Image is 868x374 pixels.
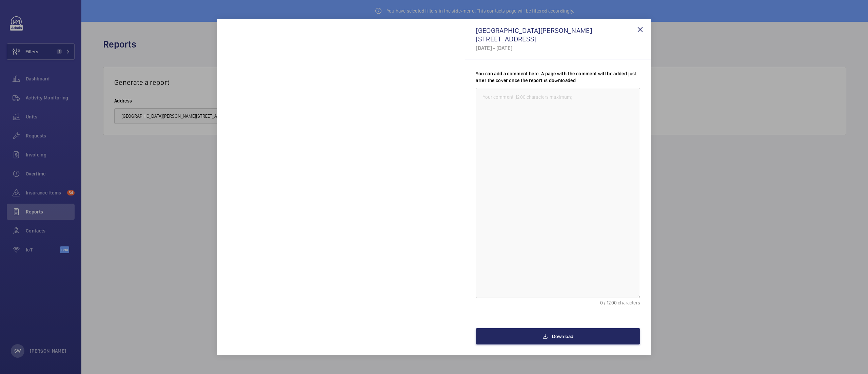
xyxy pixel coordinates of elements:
div: [GEOGRAPHIC_DATA][PERSON_NAME][STREET_ADDRESS] [476,26,640,43]
button: Download [476,328,640,344]
span: Download [552,334,574,339]
div: [DATE] - [DATE] [476,44,640,52]
div: 0 / 1200 characters [476,299,640,306]
label: You can add a comment here. A page with the comment will be added just after the cover once the r... [476,70,640,84]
